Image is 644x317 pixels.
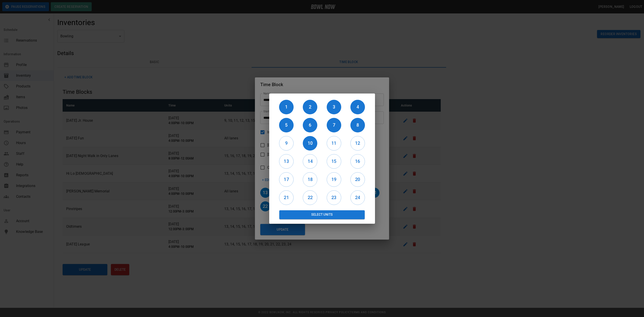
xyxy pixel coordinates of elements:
h6: 17 [279,176,293,183]
button: 13 [279,154,294,169]
button: 23 [327,190,341,205]
h6: 16 [351,158,365,165]
h6: 11 [327,140,341,147]
button: 3 [327,100,341,114]
h6: 13 [279,158,293,165]
button: 8 [350,118,365,132]
h6: 2 [303,103,317,111]
h6: 1 [279,103,294,111]
h6: 20 [351,176,365,183]
button: 2 [303,100,317,114]
h6: 3 [327,103,341,111]
h6: 10 [303,140,317,147]
button: 10 [303,136,317,151]
button: 15 [327,154,341,169]
h6: 9 [279,140,293,147]
h6: 6 [303,121,317,129]
button: 7 [327,118,341,132]
button: 17 [279,172,294,187]
h6: 14 [303,158,317,165]
button: 1 [279,100,294,114]
h6: 5 [279,121,294,129]
button: 4 [350,100,365,114]
button: 9 [279,136,294,151]
button: 14 [303,154,317,169]
h6: 18 [303,176,317,183]
h6: 22 [303,194,317,201]
h6: 7 [327,121,341,129]
h6: 24 [351,194,365,201]
button: 16 [350,154,365,169]
h6: 15 [327,158,341,165]
button: Select Units [279,210,365,219]
button: 6 [303,118,317,132]
button: 11 [327,136,341,151]
button: 19 [327,172,341,187]
button: 22 [303,190,317,205]
h6: 19 [327,176,341,183]
button: 20 [350,172,365,187]
h6: 21 [279,194,293,201]
h6: 8 [350,121,365,129]
button: 18 [303,172,317,187]
h6: 4 [350,103,365,111]
h6: 12 [351,140,365,147]
button: 12 [350,136,365,151]
button: 5 [279,118,294,132]
button: 21 [279,190,294,205]
h6: 23 [327,194,341,201]
button: 24 [350,190,365,205]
